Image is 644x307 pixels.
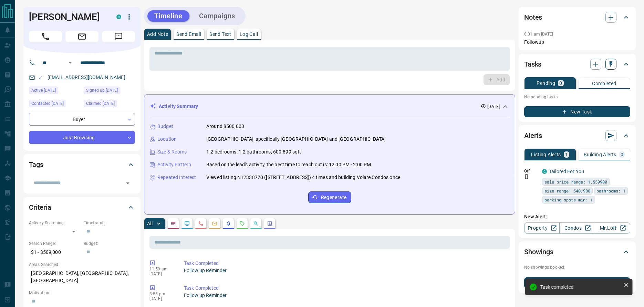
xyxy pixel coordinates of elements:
p: [DATE] [149,271,174,276]
h2: Tasks [524,59,541,70]
p: Off [524,168,538,174]
h2: Criteria [29,202,51,213]
p: Budget: [84,240,135,247]
p: Areas Searched: [29,261,135,268]
a: Mr.Loft [595,222,630,234]
p: Pending [537,81,555,86]
svg: Push Notification Only [524,174,529,179]
div: Showings [524,244,630,260]
a: Property [524,222,560,234]
span: size range: 540,988 [544,187,590,194]
p: All [147,221,153,226]
p: Motivation: [29,290,135,296]
svg: Opportunities [253,221,259,226]
span: Call [29,31,62,42]
p: Size & Rooms [157,148,187,156]
button: Open [123,178,133,188]
p: Log Call [240,32,258,37]
button: Regenerate [308,191,351,203]
a: Condos [559,222,595,234]
p: Timeframe: [84,220,135,226]
p: [DATE] [149,296,174,301]
p: Actively Searching: [29,220,80,226]
a: [EMAIL_ADDRESS][DOMAIN_NAME] [48,75,125,80]
p: Completed [592,81,616,86]
div: Alerts [524,127,630,144]
p: $1 - $509,000 [29,247,80,258]
p: Send Email [176,32,201,37]
div: condos.ca [542,169,547,174]
span: Email [65,31,98,42]
p: [GEOGRAPHIC_DATA], specifically [GEOGRAPHIC_DATA] and [GEOGRAPHIC_DATA] [206,136,386,143]
button: Timeline [147,10,189,22]
p: Viewed listing N12338770 ([STREET_ADDRESS]) 4 times and building Volare Condos once [206,174,400,181]
div: Just Browsing [29,131,135,144]
p: No pending tasks [524,92,630,102]
div: Notes [524,9,630,26]
p: 0 [621,152,623,157]
span: sale price range: 1,559900 [544,178,607,185]
button: New Showing [524,277,630,288]
p: Location [157,136,177,143]
p: Based on the lead's activity, the best time to reach out is: 12:00 PM - 2:00 PM [206,161,371,168]
svg: Email Valid [38,75,43,80]
p: 1 [565,152,568,157]
p: Activity Summary [159,103,198,110]
span: Signed up [DATE] [86,87,118,94]
div: Mon Sep 29 2025 [84,100,135,109]
a: Tailored For You [549,169,584,174]
div: condos.ca [116,14,121,19]
p: Followup [524,39,630,46]
p: 0 [559,81,562,86]
h2: Notes [524,12,542,23]
p: Follow up Reminder [184,292,507,299]
p: 8:01 am [DATE] [524,32,553,37]
p: Send Text [209,32,231,37]
div: Criteria [29,199,135,216]
p: [GEOGRAPHIC_DATA], [GEOGRAPHIC_DATA], [GEOGRAPHIC_DATA] [29,268,135,286]
span: Active [DATE] [31,87,56,94]
span: parking spots min: 1 [544,196,593,203]
div: Fri Oct 03 2025 [29,87,80,96]
svg: Calls [198,221,204,226]
h2: Showings [524,246,553,257]
p: Budget [157,123,173,130]
p: [DATE] [487,103,500,110]
h2: Alerts [524,130,542,141]
div: Tue Sep 30 2025 [29,100,80,109]
svg: Emails [212,221,217,226]
div: Activity Summary[DATE] [150,100,509,113]
p: Listing Alerts [531,152,561,157]
span: Message [102,31,135,42]
p: New Alert: [524,213,630,220]
p: Search Range: [29,240,80,247]
p: Activity Pattern [157,161,191,168]
p: 3:55 pm [149,291,174,296]
p: Add Note [147,32,168,37]
svg: Listing Alerts [226,221,231,226]
span: Contacted [DATE] [31,100,64,107]
span: Claimed [DATE] [86,100,115,107]
button: Open [66,59,74,67]
button: New Task [524,106,630,117]
div: Buyer [29,113,135,126]
div: Tags [29,156,135,173]
p: Around $500,000 [206,123,244,130]
svg: Requests [239,221,245,226]
button: Campaigns [192,10,242,22]
h2: Tags [29,159,43,170]
p: Task Completed [184,285,507,292]
p: Follow up Reminder [184,267,507,274]
svg: Notes [170,221,176,226]
h1: [PERSON_NAME] [29,11,106,22]
div: Tasks [524,56,630,72]
svg: Agent Actions [267,221,272,226]
span: bathrooms: 1 [596,187,625,194]
p: No showings booked [524,264,630,270]
p: 1-2 bedrooms, 1-2 bathrooms, 600-899 sqft [206,148,301,156]
p: Building Alerts [584,152,616,157]
p: 11:59 am [149,267,174,271]
div: Mon Sep 29 2025 [84,87,135,96]
p: Repeated Interest [157,174,196,181]
p: Task Completed [184,260,507,267]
